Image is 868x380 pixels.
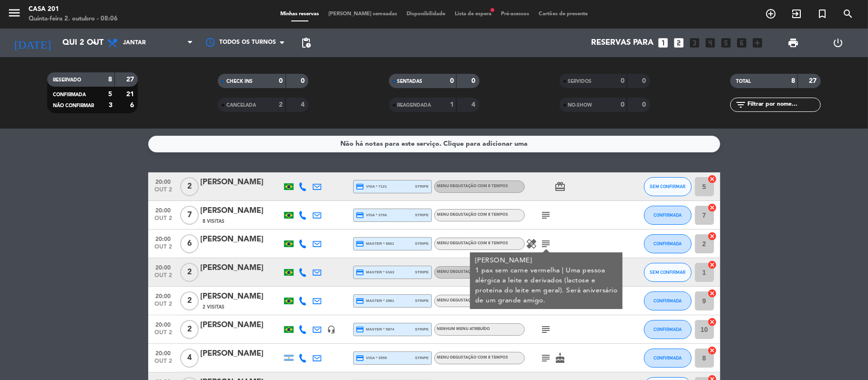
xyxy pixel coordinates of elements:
div: LOG OUT [816,29,861,57]
span: out 2 [152,215,175,226]
i: looks_4 [705,37,717,49]
span: out 2 [152,272,175,283]
span: [PERSON_NAME] semeadas [324,11,402,17]
span: CONFIRMADA [654,298,682,303]
i: credit_card [356,297,365,305]
span: SENTADAS [398,79,423,84]
i: cancel [708,260,717,270]
div: [PERSON_NAME] [201,348,282,360]
span: stripe [415,326,429,332]
i: cancel [708,174,717,184]
i: headset_mic [327,325,336,334]
i: cancel [708,231,717,241]
span: Reservas para [592,39,654,48]
strong: 2 [279,101,283,108]
span: 6 [180,234,199,253]
span: stripe [415,298,429,304]
strong: 6 [130,102,136,109]
i: card_giftcard [555,181,566,192]
strong: 0 [642,101,648,108]
div: Casa 201 [29,5,118,14]
span: 4 [180,349,199,368]
span: CONFIRMADA [654,355,682,360]
strong: 8 [108,76,112,83]
strong: 0 [301,78,306,84]
span: CANCELADA [226,103,256,108]
span: Minhas reservas [276,11,324,17]
strong: 5 [108,91,112,98]
i: cancel [708,289,717,298]
span: stripe [415,269,429,275]
button: CONFIRMADA [644,206,692,225]
span: NÃO CONFIRMAR [53,103,94,108]
span: 20:00 [152,176,175,187]
i: search [842,8,854,20]
span: 20:00 [152,319,175,330]
span: visa * 3559 [356,354,387,362]
i: add_circle_outline [765,8,776,20]
span: master * 8661 [356,240,395,248]
i: cake [555,352,566,364]
span: fiber_manual_record [490,7,495,13]
span: CHECK INS [226,79,253,84]
i: looks_two [673,37,685,49]
span: Menu degustação com 8 tempos [437,356,509,360]
button: CONFIRMADA [644,291,692,310]
i: cancel [708,317,717,327]
strong: 27 [809,78,818,84]
i: credit_card [356,325,365,334]
button: SEM CONFIRMAR [644,263,692,282]
span: SEM CONFIRMAR [650,184,685,189]
span: Nenhum menu atribuído [437,327,490,331]
i: looks_3 [689,37,701,49]
span: out 2 [152,301,175,312]
strong: 27 [126,76,136,83]
div: [PERSON_NAME] [201,290,282,303]
strong: 21 [126,91,136,98]
span: Pré-acessos [496,11,534,17]
span: print [787,37,799,49]
i: credit_card [356,268,365,277]
span: Menu degustação com 8 tempos [437,213,509,217]
i: cancel [708,203,717,212]
span: TOTAL [736,79,751,84]
div: [PERSON_NAME] [201,319,282,331]
input: Filtrar por nome... [746,100,820,110]
button: CONFIRMADA [644,349,692,368]
span: Jantar [123,40,146,46]
span: stripe [415,183,429,190]
i: menu [7,6,21,20]
span: stripe [415,355,429,361]
strong: 4 [471,101,477,108]
span: Menu degustação com 8 tempos [437,241,509,245]
span: out 2 [152,358,175,369]
i: turned_in_not [817,8,828,20]
strong: 3 [109,102,112,109]
span: REAGENDADA [398,103,431,108]
i: credit_card [356,211,365,220]
span: Menu degustação com 8 tempos [437,270,509,274]
span: Cartões de presente [534,11,592,17]
span: 20:00 [152,261,175,272]
div: [PERSON_NAME] [201,262,282,274]
button: CONFIRMADA [644,320,692,339]
span: 20:00 [152,290,175,301]
i: cancel [708,346,717,355]
span: NO-SHOW [568,103,592,108]
i: looks_5 [720,37,733,49]
span: out 2 [152,244,175,255]
i: credit_card [356,182,365,191]
i: power_settings_new [833,37,844,49]
span: Disponibilidade [402,11,450,17]
i: looks_one [657,37,670,49]
span: 20:00 [152,347,175,358]
strong: 0 [621,78,624,84]
i: add_box [752,37,764,49]
span: SEM CONFIRMAR [650,270,685,275]
span: Menu degustação com 8 tempos [437,299,509,302]
span: pending_actions [300,37,312,49]
span: visa * 3766 [356,211,387,220]
span: CONFIRMADA [654,241,682,246]
i: subject [541,324,552,335]
strong: 4 [301,101,306,108]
